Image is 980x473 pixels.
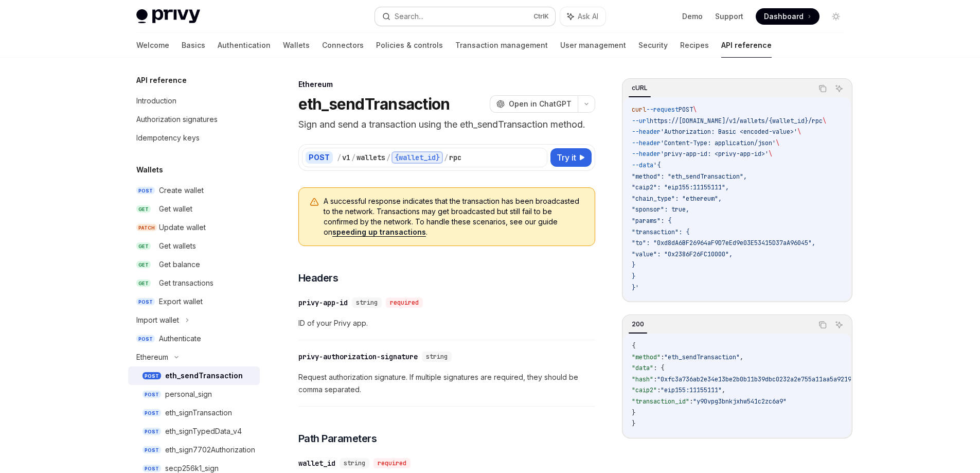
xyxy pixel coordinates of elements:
[632,217,671,225] span: "params": {
[578,11,598,22] span: Ask AI
[715,11,743,22] a: Support
[391,151,443,164] div: {wallet_id}
[550,148,592,167] button: Try it
[159,332,201,345] div: Authenticate
[218,33,271,58] a: Authentication
[298,271,338,285] span: Headers
[449,152,461,163] div: rpc
[136,164,163,176] h5: Wallets
[395,10,423,23] div: Search...
[159,295,203,308] div: Export wallet
[142,446,161,454] span: POST
[632,106,646,114] span: curl
[136,132,200,144] div: Idempotency keys
[165,388,212,400] div: personal_sign
[682,11,703,22] a: Demo
[632,353,661,361] span: "method"
[376,33,443,58] a: Policies & controls
[159,221,206,234] div: Update wallet
[159,240,196,252] div: Get wallets
[661,150,769,158] span: 'privy-app-id: <privy-app-id>'
[490,95,578,113] button: Open in ChatGPT
[756,8,819,25] a: Dashboard
[128,441,260,459] a: POSTeth_sign7702Authorization
[128,385,260,404] a: POSTpersonal_sign
[661,128,797,136] span: 'Authorization: Basic <encoded-value>'
[632,409,635,417] span: }
[740,353,743,361] span: ,
[298,95,450,113] h1: eth_sendTransaction
[533,12,549,21] span: Ctrl K
[632,205,689,214] span: "sponsor": true,
[509,99,572,109] span: Open in ChatGPT
[128,92,260,110] a: Introduction
[653,364,664,372] span: : {
[632,183,729,191] span: "caip2": "eip155:11155111",
[298,371,595,396] span: Request authorization signature. If multiple signatures are required, they should be comma separa...
[136,314,179,326] div: Import wallet
[693,106,697,114] span: \
[136,298,155,306] span: POST
[337,152,341,163] div: /
[128,110,260,129] a: Authorization signatures
[769,150,772,158] span: \
[650,117,823,125] span: https://[DOMAIN_NAME]/v1/wallets/{wallet_id}/rpc
[776,139,779,147] span: \
[693,397,787,406] span: "y90vpg3bnkjxhw541c2zc6a9"
[632,150,661,158] span: --header
[159,277,213,289] div: Get transactions
[632,161,653,169] span: --data
[632,261,635,269] span: }
[373,458,411,468] div: required
[136,33,169,58] a: Welcome
[828,8,844,25] button: Toggle dark mode
[283,33,310,58] a: Wallets
[142,465,161,472] span: POST
[721,33,772,58] a: API reference
[322,33,364,58] a: Connectors
[653,161,661,169] span: '{
[629,82,651,94] div: cURL
[159,258,200,271] div: Get balance
[632,397,689,406] span: "transaction_id"
[142,391,161,398] span: POST
[165,444,255,456] div: eth_sign7702Authorization
[298,431,377,446] span: Path Parameters
[159,203,192,215] div: Get wallet
[832,318,846,331] button: Ask AI
[142,428,161,435] span: POST
[298,317,595,329] span: ID of your Privy app.
[128,237,260,255] a: GETGet wallets
[128,129,260,147] a: Idempotency keys
[324,196,584,237] span: A successful response indicates that the transaction has been broadcasted to the network. Transac...
[386,152,390,163] div: /
[136,261,151,269] span: GET
[444,152,448,163] div: /
[128,404,260,422] a: POSTeth_signTransaction
[182,33,205,58] a: Basics
[560,33,626,58] a: User management
[632,386,657,394] span: "caip2"
[298,352,418,362] div: privy-authorization-signature
[632,117,650,125] span: --url
[128,200,260,218] a: GETGet wallet
[679,106,693,114] span: POST
[557,151,576,164] span: Try it
[136,351,168,363] div: Ethereum
[664,353,740,361] span: "eth_sendTransaction"
[136,279,151,287] span: GET
[128,181,260,200] a: POSTCreate wallet
[136,205,151,213] span: GET
[657,386,661,394] span: :
[689,397,693,406] span: :
[722,386,725,394] span: ,
[629,318,647,330] div: 200
[657,375,902,383] span: "0xfc3a736ab2e34e13be2b0b11b39dbc0232a2e755a11aa5a9219890d3b2c6c7d8"
[298,79,595,90] div: Ethereum
[832,82,846,95] button: Ask AI
[386,297,423,308] div: required
[342,152,350,163] div: v1
[632,172,747,181] span: "method": "eth_sendTransaction",
[632,272,635,281] span: }
[128,366,260,385] a: POSTeth_sendTransaction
